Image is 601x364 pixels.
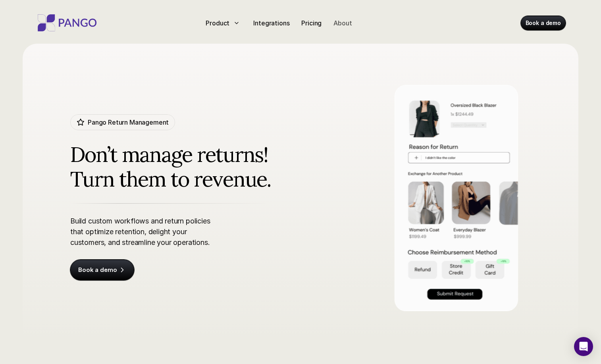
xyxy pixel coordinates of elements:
p: Pricing [301,18,322,28]
p: Integrations [253,18,289,28]
div: Don’t manage returns! Turn them to revenue. [70,142,382,192]
div: Open Intercom Messenger [574,337,593,356]
a: Book a demo [70,260,134,280]
p: Pango Return Management [88,117,169,127]
a: Book a demo [521,16,566,30]
a: About [330,17,355,29]
a: Integrations [250,17,293,29]
p: Product [206,18,229,28]
p: Build custom workflows and return policies that optimize retention, delight your customers, and s... [70,216,278,248]
p: About [333,18,352,28]
p: Book a demo [78,266,117,274]
p: Book a demo [526,19,561,27]
a: Pricing [298,17,325,29]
